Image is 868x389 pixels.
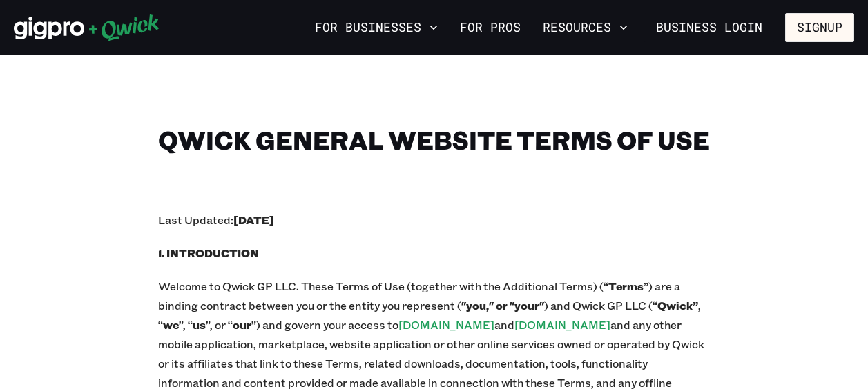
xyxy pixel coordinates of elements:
b: our [233,317,251,332]
b: Terms [608,279,644,293]
a: [DOMAIN_NAME] [514,317,610,332]
b: us [193,317,206,332]
a: Business Login [644,13,774,42]
b: we [163,317,179,332]
p: Last Updated: [158,210,711,230]
button: For Businesses [309,16,443,39]
b: "you," or "your" [461,298,544,312]
a: For Pros [454,16,526,39]
b: Qwick” [657,298,698,312]
b: 1. INTRODUCTION [158,246,259,260]
a: [DOMAIN_NAME] [398,317,494,332]
h1: Qwick General Website Terms of Use [158,124,711,155]
button: Resources [537,16,633,39]
b: [DATE] [233,212,274,227]
button: Signup [785,13,854,42]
